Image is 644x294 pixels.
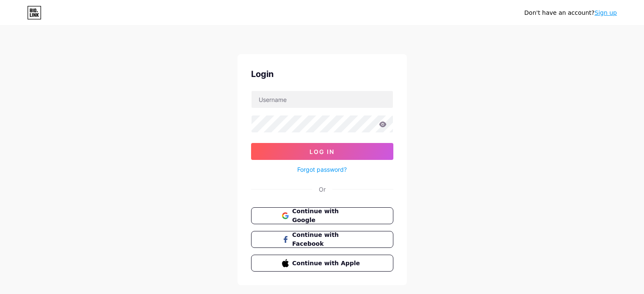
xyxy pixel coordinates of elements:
[310,148,334,155] span: Log In
[252,91,393,108] input: Username
[292,207,362,225] span: Continue with Google
[292,259,362,268] span: Continue with Apple
[524,8,617,17] div: Don't have an account?
[251,231,393,248] button: Continue with Facebook
[251,255,393,272] button: Continue with Apple
[251,143,393,160] button: Log In
[251,207,393,224] button: Continue with Google
[297,165,347,174] a: Forgot password?
[319,185,326,194] div: Or
[594,9,617,16] a: Sign up
[251,68,393,80] div: Login
[292,231,362,248] span: Continue with Facebook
